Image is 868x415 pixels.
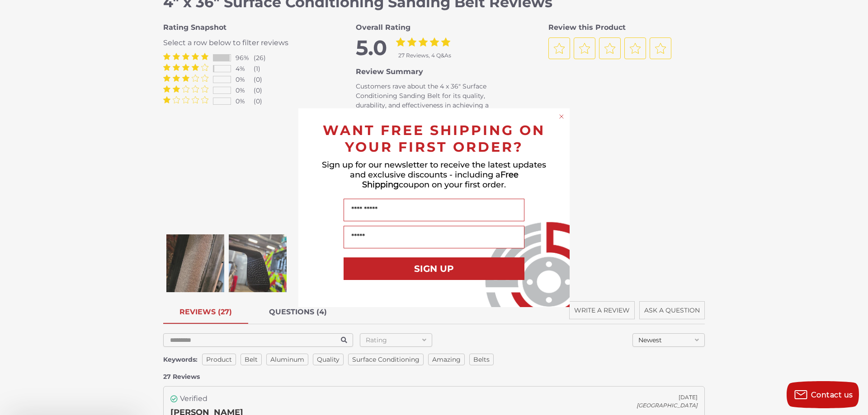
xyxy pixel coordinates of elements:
button: Close dialog [557,112,566,121]
span: Free Shipping [362,170,519,190]
button: SIGN UP [344,257,524,280]
span: Sign up for our newsletter to receive the latest updates and exclusive discounts - including a co... [322,160,546,190]
span: Contact us [811,391,853,399]
button: Contact us [787,381,859,408]
span: WANT FREE SHIPPING ON YOUR FIRST ORDER? [323,122,545,155]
